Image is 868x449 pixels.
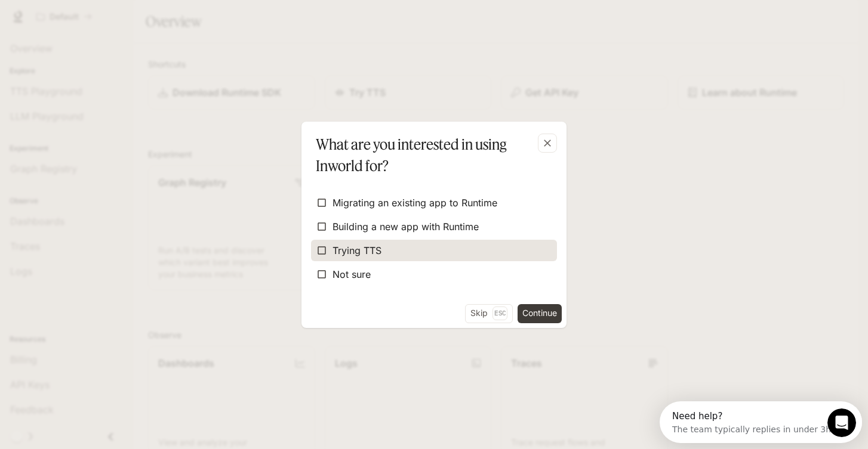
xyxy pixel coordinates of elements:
iframe: Intercom live chat discovery launcher [660,401,862,443]
span: Trying TTS [333,243,381,258]
div: Open Intercom Messenger [5,5,207,38]
p: What are you interested in using Inworld for? [316,134,547,176]
button: Continue [518,304,562,323]
div: The team typically replies in under 3h [13,20,171,32]
span: Not sure [333,267,371,281]
iframe: Intercom live chat [827,408,856,437]
p: Esc [493,306,507,320]
div: Need help? [13,10,171,20]
button: SkipEsc [465,304,513,323]
span: Migrating an existing app to Runtime [333,196,497,210]
span: Building a new app with Runtime [333,219,479,234]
